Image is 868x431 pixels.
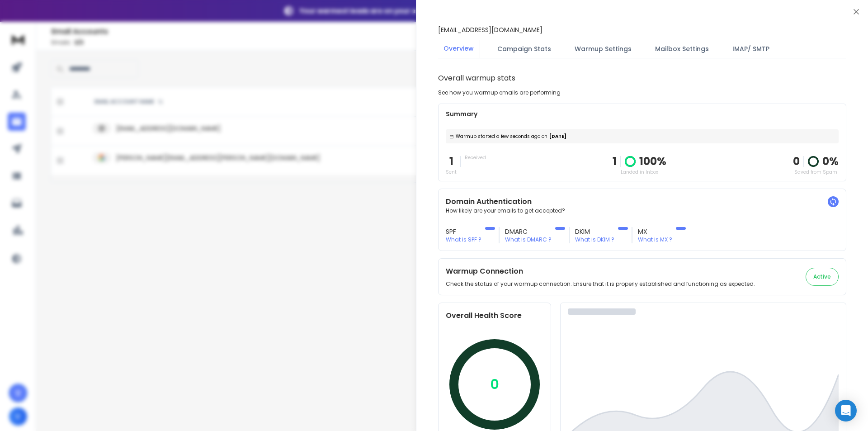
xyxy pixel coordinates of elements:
p: 1 [613,154,617,169]
p: 0 [490,376,499,393]
button: Mailbox Settings [650,39,714,59]
div: [DATE] [446,129,839,143]
p: 100 % [639,154,666,169]
button: Active [806,268,839,286]
button: Warmup Settings [569,39,637,59]
span: Warmup started a few seconds ago on [456,133,547,140]
h1: Overall warmup stats [438,73,515,84]
h3: MX [638,227,672,236]
p: Saved from Spam [793,169,839,175]
p: See how you warmup emails are performing [438,89,561,96]
p: Landed in Inbox [613,169,666,175]
p: Received [465,154,486,161]
p: 1 [446,154,457,169]
h3: DKIM [575,227,614,236]
p: [EMAIL_ADDRESS][DOMAIN_NAME] [438,25,542,34]
button: Overview [438,38,479,59]
p: What is MX ? [638,236,672,243]
p: Check the status of your warmup connection. Ensure that it is properly established and functionin... [446,280,755,288]
p: Sent [446,169,457,175]
div: Open Intercom Messenger [835,400,857,422]
h2: Domain Authentication [446,196,839,207]
button: Campaign Stats [492,39,557,59]
button: IMAP/ SMTP [727,39,775,59]
p: What is DKIM ? [575,236,614,243]
p: What is DMARC ? [505,236,552,243]
p: 0 % [822,154,839,169]
strong: 0 [793,154,800,169]
p: What is SPF ? [446,236,481,243]
h2: Overall Health Score [446,310,543,321]
p: How likely are your emails to get accepted? [446,207,839,214]
h2: Warmup Connection [446,266,755,277]
h3: SPF [446,227,481,236]
h3: DMARC [505,227,552,236]
p: Summary [446,109,839,118]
